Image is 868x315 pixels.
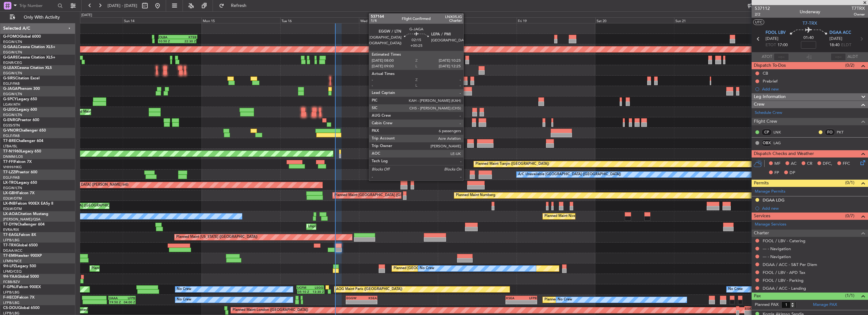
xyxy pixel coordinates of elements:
span: G-VNOR [3,129,19,133]
div: Fri 19 [517,17,595,23]
a: DNMM/LOS [3,154,23,159]
a: EGLF/FAB [3,133,20,138]
div: OLBA [159,35,178,39]
a: FOOL / LBV - APD Tax [763,270,805,275]
span: T7-TRX [3,244,16,247]
div: Sun 14 [123,17,201,23]
div: 13:30 Z [311,290,324,293]
span: G-GAAL [3,45,18,49]
a: 9H-YAAGlobal 5000 [3,275,39,279]
div: AOG Maint Paris ([GEOGRAPHIC_DATA]) [336,285,402,294]
span: LX-GBH [3,191,17,195]
div: Planned Maint Nice ([GEOGRAPHIC_DATA]) [544,212,615,221]
span: G-LEAX [3,66,17,70]
a: EGSS/STN [3,123,20,128]
div: Wed 17 [359,17,438,23]
a: T7-FFIFalcon 7X [3,160,32,164]
span: Crew [754,101,765,108]
button: Refresh [216,1,254,11]
a: G-LEAXCessna Citation XLS [3,66,52,70]
span: G-SPCY [3,97,17,101]
div: Planned Maint [US_STATE] ([GEOGRAPHIC_DATA]) [176,232,257,242]
div: KTEB [178,35,196,39]
span: LX-INB [3,202,15,206]
div: Tue 16 [280,17,359,23]
div: LFPB [122,296,135,300]
a: --- - Navigation [763,254,791,259]
a: Schedule Crew [755,110,782,116]
span: MF [774,161,780,167]
div: EGGW [346,296,362,300]
a: LFMN/NCE [3,259,22,263]
span: Flight Crew [754,118,777,125]
div: Planned Maint London ([GEOGRAPHIC_DATA]) [232,306,308,315]
a: LX-INBFalcon 900EX EASy II [3,202,53,206]
a: LFPB/LBG [3,290,20,295]
a: G-FOMOGlobal 6000 [3,35,41,39]
span: Dispatch To-Dos [754,62,786,69]
div: Add new [762,86,865,92]
div: Sat 13 [44,17,123,23]
div: No Crew [177,285,191,294]
div: - [745,311,760,314]
span: (0/1) [845,179,854,186]
button: UTC [753,19,764,25]
a: LX-TROLegacy 650 [3,181,37,185]
span: LX-AOA [3,212,18,216]
span: 2/2 [755,12,770,17]
span: G-FOMO [3,35,19,39]
a: G-VNORChallenger 650 [3,129,46,133]
div: A/C Unavailable [GEOGRAPHIC_DATA] ([GEOGRAPHIC_DATA]) [518,170,621,179]
div: Sat 20 [595,17,674,23]
div: Planned [GEOGRAPHIC_DATA] ([GEOGRAPHIC_DATA]) [394,264,483,273]
a: LAG [773,140,788,146]
a: F-HECDFalcon 7X [3,296,34,300]
a: Manage Services [755,221,786,228]
span: T7-EAGL [3,233,19,237]
div: 04:00 Z [122,300,135,304]
div: Planned Maint Tianjin ([GEOGRAPHIC_DATA]) [475,159,549,169]
div: No Crew [420,264,434,273]
span: T7-DYN [3,223,17,226]
a: [PERSON_NAME]/QSA [3,217,40,222]
span: (1/1) [845,292,854,299]
a: FOOL / LBV - Catering [763,238,805,244]
a: DGAA / ACC - S&T Per Diem [763,262,817,267]
span: Charter [754,230,769,237]
div: - [346,300,362,304]
a: LFMD/CEQ [3,269,22,274]
span: F-HECD [3,296,17,300]
span: T7-BRE [3,139,16,143]
span: T7TRX [852,5,865,12]
span: Owner [852,12,865,17]
a: 9H-LPZLegacy 500 [3,264,36,268]
span: ELDT [841,42,851,48]
a: T7-EAGLFalcon 8X [3,233,36,237]
span: FFC [843,161,850,167]
a: G-JAGAPhenom 300 [3,87,40,91]
span: CS-DOU [3,306,18,310]
span: T7-TRX [803,20,817,27]
a: EGGW/LTN [3,50,22,55]
a: T7-BREChallenger 604 [3,139,43,143]
a: LFPB/LBG [3,238,20,243]
a: FOOL / LBV - Parking [763,278,803,283]
span: CR [807,161,812,167]
span: G-ENRG [3,118,18,122]
a: LFPB/LBG [3,300,20,305]
div: EGKK [745,306,760,310]
a: EGNR/CEG [3,60,22,65]
span: T7-N1960 [3,150,21,153]
a: G-ENRGPraetor 600 [3,118,39,122]
div: FO [825,129,835,136]
div: KSEA [362,296,377,300]
a: FCBB/BZV [3,280,20,284]
span: DGAA ACC [829,30,851,36]
a: EDLW/DTM [3,207,22,211]
span: FOOL LBV [766,30,786,36]
a: G-GAALCessna Citation XLS+ [3,45,55,49]
div: Planned Maint [GEOGRAPHIC_DATA] ([GEOGRAPHIC_DATA]) [544,295,644,305]
div: Add new [762,206,865,211]
div: 10:50 Z [158,39,177,43]
span: 9H-YAA [3,275,17,279]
